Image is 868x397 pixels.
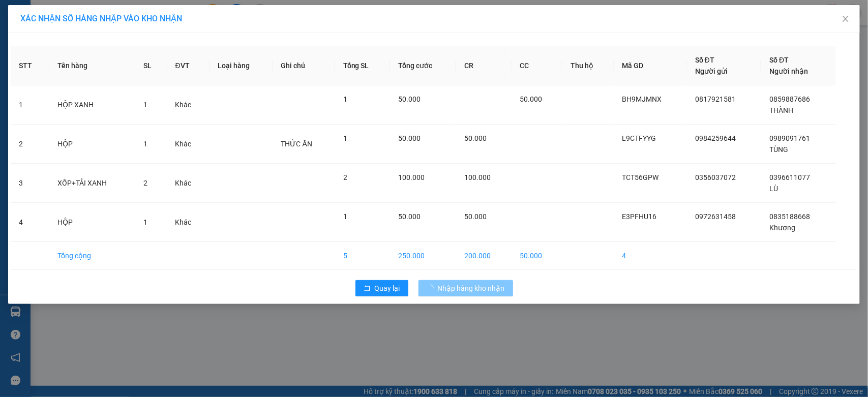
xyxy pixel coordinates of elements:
span: TCT56GPW [622,173,659,181]
button: rollbackQuay lại [355,280,408,296]
span: close [842,15,850,23]
span: 0984259644 [695,134,736,142]
span: 1 [343,212,347,221]
td: HỘP XANH [49,85,135,125]
span: Nhập hàng kho nhận [438,283,505,294]
td: 200.000 [456,242,512,270]
td: Khác [167,85,210,125]
td: 1 [11,85,49,125]
span: 2 [143,179,147,187]
td: 5 [335,242,391,270]
th: SL [135,46,167,85]
th: Tổng cước [390,46,456,85]
span: 0396611077 [769,173,810,181]
span: rollback [364,285,371,293]
td: XỐP+TẢI XANH [49,164,135,203]
span: 50.000 [398,212,421,221]
span: 1 [143,140,147,148]
th: CR [456,46,512,85]
td: 50.000 [512,242,562,270]
span: 0835188668 [769,212,810,221]
th: Mã GD [614,46,687,85]
th: Loại hàng [209,46,273,85]
span: E3PFHU16 [622,212,656,221]
th: Ghi chú [273,46,335,85]
span: 0972631458 [695,212,736,221]
span: 1 [343,134,347,142]
span: Số ĐT [695,56,714,64]
span: loading [427,285,438,292]
span: 50.000 [398,134,421,142]
button: Nhập hàng kho nhận [418,280,513,296]
span: 0817921581 [695,95,736,103]
span: 1 [143,218,147,226]
span: BH9MJMNX [622,95,662,103]
span: 2 [343,173,347,181]
td: HỘP [49,203,135,242]
span: 0989091761 [769,134,810,142]
span: XÁC NHẬN SỐ HÀNG NHẬP VÀO KHO NHẬN [20,14,182,23]
span: THÀNH [769,106,793,114]
td: Tổng cộng [49,242,135,270]
span: 0859887686 [769,95,810,103]
span: TÙNG [769,145,788,154]
span: 0356037072 [695,173,736,181]
td: 250.000 [390,242,456,270]
th: Tên hàng [49,46,135,85]
th: Tổng SL [335,46,391,85]
span: Người gửi [695,67,728,75]
button: Close [831,5,860,34]
span: 50.000 [464,134,487,142]
span: L9CTFYYG [622,134,656,142]
td: 4 [11,203,49,242]
span: Quay lại [375,283,400,294]
span: 50.000 [398,95,421,103]
span: THỨC ĂN [281,140,312,148]
span: 100.000 [464,173,491,181]
td: 2 [11,125,49,164]
th: Thu hộ [562,46,614,85]
span: Số ĐT [769,56,789,64]
span: LÙ [769,185,778,193]
td: 3 [11,164,49,203]
th: CC [512,46,562,85]
td: Khác [167,203,210,242]
span: Người nhận [769,67,808,75]
th: STT [11,46,49,85]
td: 4 [614,242,687,270]
span: 50.000 [464,212,487,221]
span: 50.000 [520,95,543,103]
span: 1 [343,95,347,103]
td: Khác [167,164,210,203]
span: 1 [143,101,147,109]
td: HỘP [49,125,135,164]
span: 100.000 [398,173,425,181]
span: Khương [769,224,795,232]
td: Khác [167,125,210,164]
th: ĐVT [167,46,210,85]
